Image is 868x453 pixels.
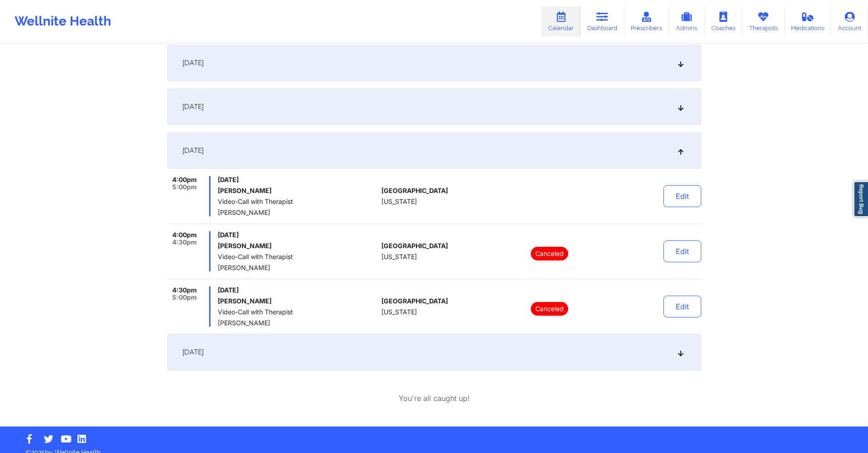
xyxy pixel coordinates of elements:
span: Video-Call with Therapist [218,308,378,316]
button: Edit [663,296,701,318]
p: You're all caught up! [399,393,470,404]
button: Edit [663,240,701,262]
span: 4:30pm [172,239,197,246]
span: [DATE] [182,102,204,111]
a: Therapists [742,6,785,36]
p: Canceled [531,247,568,260]
span: Video-Call with Therapist [218,253,378,260]
span: [GEOGRAPHIC_DATA] [381,187,448,194]
a: Account [831,6,868,36]
span: 4:00pm [172,231,197,239]
span: [US_STATE] [381,198,417,205]
a: Admins [669,6,704,36]
span: [DATE] [218,176,378,183]
h6: [PERSON_NAME] [218,297,378,305]
button: Edit [663,185,701,207]
a: Coaches [704,6,742,36]
h6: [PERSON_NAME] [218,187,378,194]
a: Dashboard [580,6,624,36]
span: [US_STATE] [381,253,417,260]
span: Video-Call with Therapist [218,198,378,205]
a: Calendar [541,6,580,36]
span: [PERSON_NAME] [218,264,378,271]
span: [PERSON_NAME] [218,319,378,327]
a: Medications [785,6,832,36]
p: Canceled [531,302,568,316]
span: [PERSON_NAME] [218,209,378,216]
span: [US_STATE] [381,308,417,316]
span: [DATE] [182,58,204,68]
span: [DATE] [218,286,378,294]
span: [GEOGRAPHIC_DATA] [381,242,448,250]
a: Prescribers [624,6,669,36]
span: [DATE] [218,231,378,239]
span: [DATE] [182,348,204,357]
span: 5:00pm [172,294,197,301]
span: 5:00pm [172,183,197,191]
a: Report Bug [853,181,868,217]
h6: [PERSON_NAME] [218,242,378,250]
span: [DATE] [182,146,204,155]
span: 4:30pm [172,286,197,294]
span: 4:00pm [172,176,197,183]
span: [GEOGRAPHIC_DATA] [381,297,448,305]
